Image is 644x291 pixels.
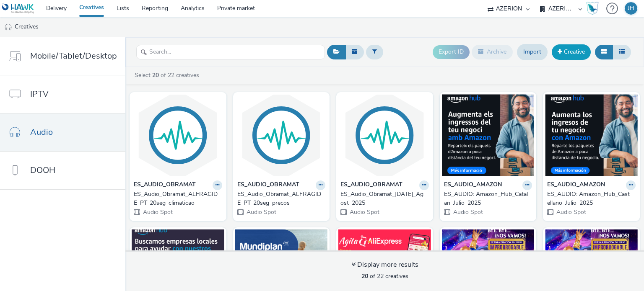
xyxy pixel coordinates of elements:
a: ES_Audio_Obramat_ALFRAGIDE_PT_20seg_precos [237,190,326,207]
span: DOOH [30,164,55,176]
a: ES_Audio_Obramat_ALFRAGIDE_PT_20seg_climaticao [134,190,222,207]
div: ES_Audio_Obramat_ALFRAGIDE_PT_20seg_precos [237,190,322,207]
div: ES_Audio_Obramat_[DATE]_Agost_2025 [340,190,426,207]
img: ES_AUDIO: Amazon_Hub_Catalan_Julio_2025 visual [442,94,535,176]
a: Creative [552,44,591,59]
div: ES_AUDIO: Amazon_Hub_Castellano_Julio_2025 [547,190,632,207]
img: ES_Audio_Obramat_Jul_Agost_2025 visual [338,94,431,176]
input: Search... [136,45,325,59]
img: ES_Audio_Obramat_ALFRAGIDE_PT_20seg_climaticao visual [132,94,224,176]
a: Hawk Academy [586,2,602,15]
button: Grid [595,45,613,59]
button: Export ID [433,45,470,59]
span: Audio Spot [142,208,173,216]
strong: 20 [152,71,159,79]
span: Audio [30,126,53,138]
img: ES_AUDIO: Amazon_Hub_Castellano_Julio_2025 visual [545,94,638,176]
strong: ES_AUDIO_AMAZON [444,180,502,190]
img: Hawk Academy [586,2,599,15]
strong: ES_AUDIO_OBRAMAT [340,180,402,190]
a: ES_AUDIO: Amazon_Hub_Catalan_Julio_2025 [444,190,532,207]
button: Table [613,45,631,59]
a: Import [517,44,548,60]
span: Audio Spot [556,208,586,216]
span: Mobile/Tablet/Desktop [30,50,117,62]
div: JH [628,2,634,15]
a: ES_Audio_Obramat_[DATE]_Agost_2025 [340,190,429,207]
span: IPTV [30,88,49,100]
a: ES_AUDIO: Amazon_Hub_Castellano_Julio_2025 [547,190,636,207]
img: audio [4,23,13,31]
span: Audio Spot [246,208,276,216]
strong: 20 [361,272,368,280]
span: Audio Spot [452,208,483,216]
strong: ES_AUDIO_OBRAMAT [134,180,196,190]
div: Display more results [351,260,418,270]
span: Audio Spot [349,208,379,216]
strong: ES_AUDIO_OBRAMAT [237,180,299,190]
div: ES_AUDIO: Amazon_Hub_Catalan_Julio_2025 [444,190,529,207]
button: Archive [472,45,513,59]
img: undefined Logo [2,3,34,14]
img: ES_Audio_Obramat_ALFRAGIDE_PT_20seg_precos visual [235,94,328,176]
div: ES_Audio_Obramat_ALFRAGIDE_PT_20seg_climaticao [134,190,219,207]
strong: ES_AUDIO_AMAZON [547,180,605,190]
span: of 22 creatives [361,272,408,280]
a: Select of 22 creatives [134,71,203,79]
